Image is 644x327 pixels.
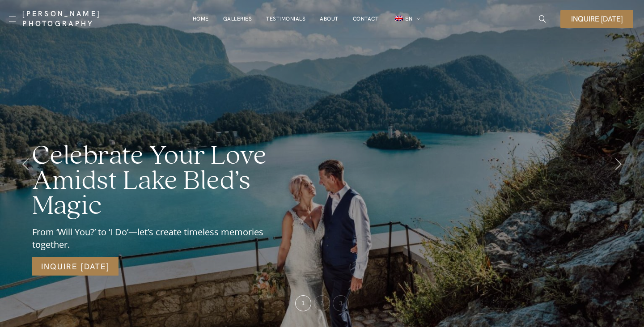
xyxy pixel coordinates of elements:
[32,257,119,276] a: Inquire [DATE]
[405,15,412,22] span: EN
[32,144,277,219] h2: Celebrate Your Love Amidst Lake Bled’s Magic
[320,300,323,306] span: 2
[393,10,420,28] a: en_GBEN
[339,300,342,306] span: 3
[266,10,305,28] a: Testimonials
[193,10,209,28] a: Home
[395,16,403,21] img: EN
[534,11,551,27] a: icon-magnifying-glass34
[301,300,305,306] span: 1
[320,10,339,28] a: About
[223,10,252,28] a: Galleries
[353,10,379,28] a: Contact
[571,15,623,23] span: Inquire [DATE]
[32,226,277,251] div: From ‘Will You?’ to ‘I Do’—let’s create timeless memories together.
[22,9,127,29] a: [PERSON_NAME] Photography
[560,10,633,28] a: Inquire [DATE]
